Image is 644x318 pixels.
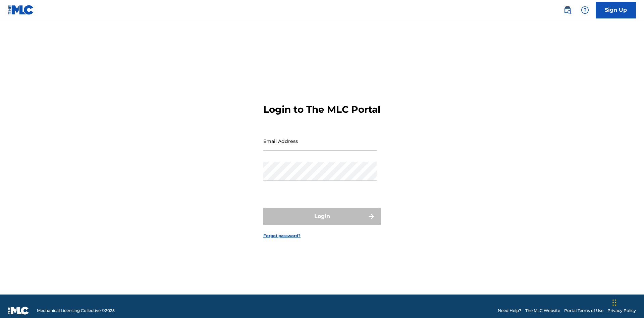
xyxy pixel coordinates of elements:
h3: Login to The MLC Portal [263,104,380,115]
a: Need Help? [498,308,521,314]
a: Forgot password? [263,233,301,239]
a: Public Search [561,3,574,17]
iframe: Chat Widget [610,286,644,318]
div: Help [578,3,592,17]
img: help [581,6,589,14]
img: search [563,6,572,14]
a: Privacy Policy [607,308,636,314]
a: Portal Terms of Use [564,308,603,314]
img: MLC Logo [8,5,34,15]
div: Drag [612,293,616,313]
a: The MLC Website [525,308,560,314]
span: Mechanical Licensing Collective © 2025 [37,308,115,314]
img: logo [8,307,29,315]
a: Sign Up [596,2,636,18]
